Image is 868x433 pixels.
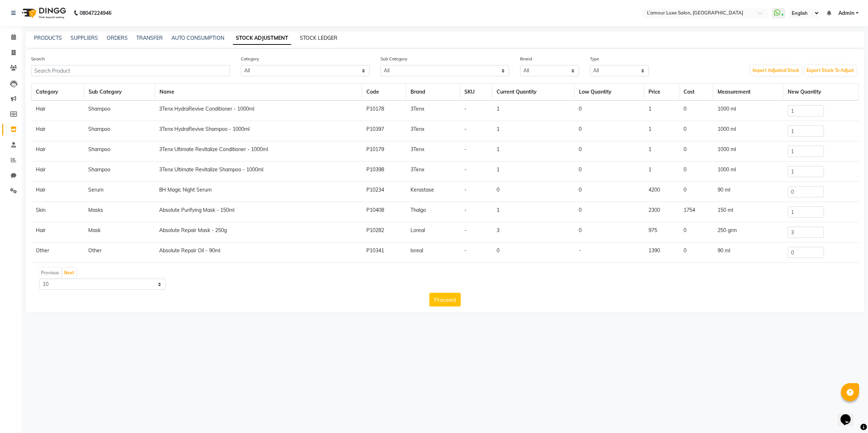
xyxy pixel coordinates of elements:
td: Shampoo [84,100,155,121]
td: 3Tenx [406,141,460,162]
td: 0 [574,202,644,222]
td: Hair [31,182,84,202]
td: 1 [492,100,575,121]
td: 1754 [679,202,713,222]
td: 0 [679,222,713,243]
td: 3Tenx [406,162,460,182]
td: 1000 ml [713,121,783,141]
td: Kerastase [406,182,460,202]
td: 250 grm [713,222,783,243]
td: Shampoo [84,263,155,283]
td: P10121 [362,263,406,283]
td: Hair [31,162,84,182]
td: 3Tenx Ultimate Revitalize Shampoo - 1000ml [155,162,362,182]
td: 1 [644,141,679,162]
td: 4500 [644,263,679,283]
td: 0 [679,263,713,283]
td: 1000 ml [713,100,783,121]
td: P10341 [362,243,406,263]
td: 1 [492,141,575,162]
td: 1 [644,121,679,141]
td: 1000 ml [713,162,783,182]
th: Category [31,84,84,101]
td: 0 [574,121,644,141]
td: 0 [574,141,644,162]
td: 0 [492,182,575,202]
td: 1 [644,100,679,121]
td: loreal [406,243,460,263]
td: 1390 [644,243,679,263]
td: 3Tenx HydraRevive Conditioner - 1000ml [155,100,362,121]
a: AUTO CONSUMPTION [171,35,224,41]
td: P10408 [362,202,406,222]
td: - [460,141,492,162]
th: SKU [460,84,492,101]
td: Loreal [406,263,460,283]
td: - [460,121,492,141]
td: - [460,100,492,121]
th: Brand [406,84,460,101]
td: 3Tenx [406,100,460,121]
td: Absolute Repair Mask - 250g [155,222,362,243]
td: Serum [84,182,155,202]
td: P10282 [362,222,406,243]
td: Thalgo [406,202,460,222]
td: - [460,202,492,222]
iframe: chat widget [838,404,861,426]
td: Shampoo [84,121,155,141]
b: 08047224946 [80,3,111,23]
th: Cost [679,84,713,101]
td: Absolute Repair Oil - 90ml [155,243,362,263]
th: Sub Category [84,84,155,101]
td: Absolut Repair Molecular Shampoo - 1000ml [155,263,362,283]
td: Hair [31,222,84,243]
td: 975 [644,222,679,243]
img: logo [18,3,68,23]
button: Next [62,268,76,278]
td: Hair [31,141,84,162]
td: 3Tenx HydraRevive Shampoo - 1000ml [155,121,362,141]
a: PRODUCTS [34,35,62,41]
td: Absolute Purifying Mask - 150ml [155,202,362,222]
td: 0 [574,263,644,283]
th: Name [155,84,362,101]
button: Import Adjusted Stock [751,65,801,76]
td: 90 ml [713,182,783,202]
td: 4200 [644,182,679,202]
a: STOCK LEDGER [300,35,337,41]
td: 8H Magic Night Serum [155,182,362,202]
td: 0 [679,100,713,121]
td: 150 ml [713,202,783,222]
th: Price [644,84,679,101]
th: Code [362,84,406,101]
td: 0 [679,141,713,162]
td: - [460,222,492,243]
th: New Quantity [783,84,859,101]
td: Masks [84,202,155,222]
input: Search Product [31,65,230,76]
a: TRANSFER [136,35,163,41]
td: 0 [679,121,713,141]
td: 1000 ml [713,141,783,162]
td: 1 [492,263,575,283]
td: 0 [492,243,575,263]
td: Hair [31,121,84,141]
td: Other [31,243,84,263]
td: Loreal [406,222,460,243]
td: Mask [84,222,155,243]
td: 90 ml [713,243,783,263]
th: Measurement [713,84,783,101]
a: ORDERS [107,35,128,41]
td: P10398 [362,162,406,182]
label: Sub Category [380,56,407,62]
td: 3 [492,222,575,243]
td: Shampoo [84,162,155,182]
label: Type [590,56,599,62]
td: P10397 [362,121,406,141]
td: 0 [679,162,713,182]
label: Category [241,56,259,62]
td: - [460,162,492,182]
td: - [460,263,492,283]
td: P10179 [362,141,406,162]
th: Low Quantity [574,84,644,101]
